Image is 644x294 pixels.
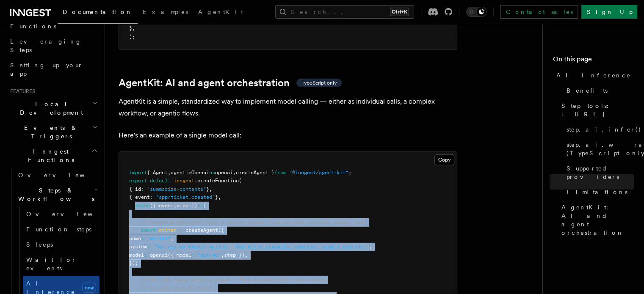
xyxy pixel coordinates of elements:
[129,252,144,258] span: model
[150,178,171,184] span: default
[119,77,342,89] a: AgentKit: AI and agent orchestrationTypeScript only
[233,170,236,176] span: ,
[348,170,351,176] span: ;
[369,244,372,250] span: ,
[119,129,457,141] p: Here's an example of a single model call:
[390,8,409,16] kbd: Ctrl+K
[7,100,92,117] span: Local Development
[174,178,194,184] span: inngest
[581,5,637,19] a: Sign Up
[561,203,634,237] span: AgentKit: AI and agent orchestration
[558,200,634,240] a: AgentKit: AI and agent orchestration
[215,170,233,176] span: openai
[168,170,171,176] span: ,
[7,34,100,58] a: Leveraging Steps
[15,168,100,183] a: Overview
[209,170,215,176] span: as
[147,244,150,250] span: :
[198,8,243,15] span: AgentKit
[180,227,182,233] span: =
[147,236,171,242] span: "writer"
[129,178,147,184] span: export
[143,8,188,15] span: Examples
[147,170,168,176] span: { Agent
[553,68,634,83] a: AI Inference
[26,241,53,248] span: Sleeps
[193,3,248,23] a: AgentKit
[132,25,135,31] span: ,
[561,102,634,118] span: Step tools: [URL]
[245,252,248,258] span: ,
[7,147,91,164] span: Inngest Functions
[558,98,634,122] a: Step tools: [URL]
[23,222,100,237] a: Function steps
[141,236,144,242] span: :
[563,122,634,137] a: step.ai.infer()
[18,172,105,179] span: Overview
[7,96,100,120] button: Local Development
[215,194,218,200] span: }
[147,186,206,192] span: "summarize-contents"
[129,194,150,200] span: { event
[221,252,224,258] span: ,
[177,203,197,209] span: step })
[150,194,153,200] span: :
[563,137,634,161] a: step.ai.wrap() (TypeScript only)
[168,252,191,258] span: ({ model
[206,186,209,192] span: }
[7,144,100,168] button: Inngest Functions
[567,188,627,196] span: Limitations
[10,38,82,53] span: Leveraging Steps
[129,260,138,266] span: });
[153,244,369,250] span: "You are an expert writer. You write readable, concise, simple content."
[567,86,608,95] span: Benefits
[500,5,578,19] a: Contact sales
[82,283,96,293] span: new
[466,7,486,17] button: Toggle dark mode
[275,5,414,19] button: Search...Ctrl+K
[185,227,218,233] span: createAgent
[141,277,325,283] span: // Run the agent with an input. This automatically uses steps
[10,62,83,77] span: Setting up your app
[563,184,634,200] a: Limitations
[23,206,100,222] a: Overview
[129,244,147,250] span: system
[563,83,634,98] a: Benefits
[218,194,221,200] span: ,
[197,252,221,258] span: "gpt-4o"
[23,237,100,252] a: Sleeps
[129,170,147,176] span: import
[274,170,286,176] span: from
[144,252,147,258] span: :
[129,25,132,31] span: }
[434,154,454,165] button: Copy
[218,227,224,233] span: ({
[239,178,242,184] span: (
[7,120,100,144] button: Events & Triggers
[141,285,215,291] span: // to call your AI model.
[141,227,156,233] span: const
[141,219,366,225] span: // Create a new agent with a system prompt (you can add optional tools, too)
[556,71,631,80] span: AI Inference
[15,186,94,203] span: Steps & Workflows
[191,252,194,258] span: :
[119,96,457,119] p: AgentKit is a simple, standardized way to implement model calling — either as individual calls, a...
[567,164,634,181] span: Supported providers
[58,3,138,24] a: Documentation
[567,125,641,134] span: step.ai.infer()
[174,203,177,209] span: ,
[23,252,100,276] a: Wait for events
[26,226,91,233] span: Function steps
[7,124,92,140] span: Events & Triggers
[129,236,141,242] span: name
[289,170,348,176] span: "@inngest/agent-kit"
[171,170,209,176] span: agenticOpenai
[141,186,144,192] span: :
[26,211,113,217] span: Overview
[171,236,174,242] span: ,
[15,183,100,206] button: Steps & Workflows
[236,170,274,176] span: createAgent }
[563,161,634,184] a: Supported providers
[7,88,35,95] span: Features
[209,186,212,192] span: ,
